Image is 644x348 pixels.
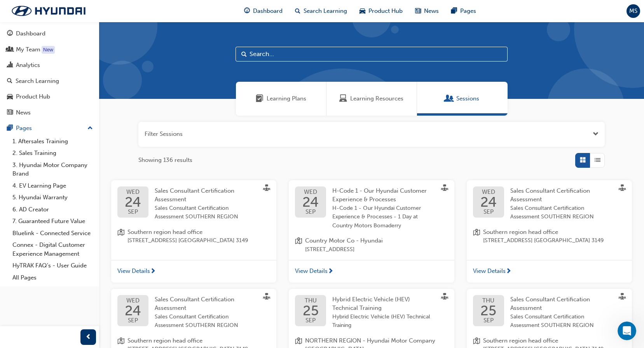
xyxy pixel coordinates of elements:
a: 1. Aftersales Training [9,135,96,148]
a: SessionsSessions [417,82,508,116]
span: SEP [480,209,497,215]
span: View Details [117,267,150,276]
span: next-icon [506,268,511,275]
a: car-iconProduct Hub [353,3,409,19]
span: 24 [302,195,319,209]
a: WED24SEPSales Consultant Certification AssessmentSales Consultant Certification Assessment SOUTHE... [117,295,270,330]
span: search-icon [295,6,300,16]
a: 7. Guaranteed Future Value [9,215,96,227]
span: Pages [460,7,476,16]
span: sessionType_FACE_TO_FACE-icon [263,293,270,302]
a: 5. Hyundai Warranty [9,192,96,204]
span: search-icon [7,78,12,85]
a: View Details [467,260,632,283]
a: View Details [289,260,454,283]
span: 25 [303,304,319,318]
a: 3. Hyundai Motor Company Brand [9,159,96,180]
span: pages-icon [451,6,457,16]
button: Pages [3,121,96,135]
span: Sales Consultant Certification Assessment [510,296,590,312]
div: Dashboard [16,29,45,38]
div: Pages [16,124,32,133]
span: car-icon [360,6,365,16]
a: Search Learning [3,74,96,88]
a: Dashboard [3,26,96,41]
a: Learning ResourcesLearning Resources [326,82,417,116]
span: prev-icon [86,332,91,342]
span: SEP [125,209,141,215]
span: sessionType_FACE_TO_FACE-icon [619,185,626,193]
span: location-icon [295,236,302,254]
div: Analytics [16,61,40,70]
span: Country Motor Co - Hyundai [305,236,383,245]
a: THU25SEPSales Consultant Certification AssessmentSales Consultant Certification Assessment SOUTHE... [473,295,626,330]
a: location-iconSouthern region head office[STREET_ADDRESS] [GEOGRAPHIC_DATA] 3149 [117,228,270,245]
iframe: Intercom live chat [618,322,636,340]
div: My Team [16,45,40,54]
span: WED [125,189,141,195]
span: Learning Resources [350,94,403,103]
span: WED [480,189,497,195]
span: news-icon [7,109,13,116]
a: THU25SEPHybrid Electric Vehicle (HEV) Technical TrainingHybrid Electric Vehicle (HEV) Technical T... [295,295,448,330]
span: Sales Consultant Certification Assessment [155,296,234,312]
span: SEP [302,209,319,215]
a: All Pages [9,272,96,284]
span: car-icon [7,93,13,100]
span: Hybrid Electric Vehicle (HEV) Technical Training [332,296,410,312]
span: Sales Consultant Certification Assessment SOUTHERN REGION [510,313,613,330]
span: News [424,7,439,16]
span: List [595,156,600,165]
span: Southern region head office [483,336,604,345]
a: 4. EV Learning Page [9,180,96,192]
span: Learning Plans [256,94,264,103]
span: location-icon [473,228,480,245]
span: 24 [125,195,141,209]
span: Sales Consultant Certification Assessment SOUTHERN REGION [155,313,258,330]
span: Open the filter [593,130,599,139]
span: location-icon [117,228,124,245]
a: Analytics [3,58,96,72]
span: View Details [295,267,328,276]
a: Product Hub [3,90,96,104]
span: Learning Resources [339,94,347,103]
span: WED [302,189,319,195]
span: SEP [303,318,319,323]
button: WED24SEPSales Consultant Certification AssessmentSales Consultant Certification Assessment SOUTHE... [111,180,276,283]
span: Learning Plans [267,94,306,103]
a: search-iconSearch Learning [289,3,353,19]
span: H-Code 1 - Our Hyundai Customer Experience & Processes [332,187,427,203]
a: View Details [111,260,276,283]
a: Bluelink - Connected Service [9,227,96,239]
span: [STREET_ADDRESS] [GEOGRAPHIC_DATA] 3149 [483,236,604,245]
a: WED24SEPH-Code 1 - Our Hyundai Customer Experience & ProcessesH-Code 1 - Our Hyundai Customer Exp... [295,186,448,230]
span: SEP [480,318,496,323]
a: pages-iconPages [445,3,482,19]
a: HyTRAK FAQ's - User Guide [9,260,96,272]
span: Search Learning [304,7,347,16]
span: next-icon [150,268,156,275]
span: MS [629,7,637,16]
a: My Team [3,42,96,57]
a: guage-iconDashboard [238,3,289,19]
img: Trak [4,3,93,19]
span: Hybrid Electric Vehicle (HEV) Technical Training [332,313,435,330]
span: Sessions [456,94,479,103]
span: Sales Consultant Certification Assessment [155,187,234,203]
a: news-iconNews [409,3,445,19]
span: next-icon [328,268,333,275]
span: guage-icon [244,6,250,16]
span: chart-icon [7,62,13,69]
button: DashboardMy TeamAnalyticsSearch LearningProduct HubNews [3,25,96,121]
span: Sales Consultant Certification Assessment SOUTHERN REGION [155,204,258,221]
input: Search... [236,47,508,62]
span: THU [480,298,496,304]
span: Showing 136 results [138,156,192,165]
span: Southern region head office [127,336,248,345]
div: Product Hub [16,92,50,101]
span: SEP [125,318,141,323]
button: MS [627,4,640,18]
span: THU [303,298,319,304]
span: sessionType_FACE_TO_FACE-icon [441,185,448,193]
